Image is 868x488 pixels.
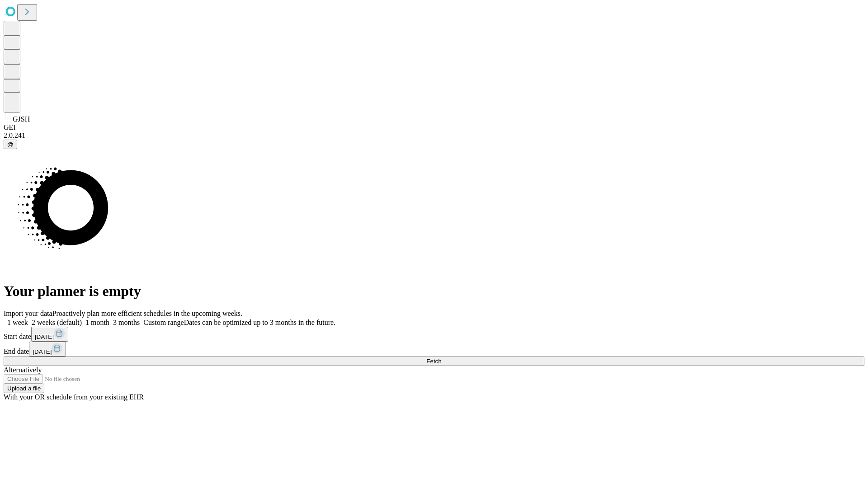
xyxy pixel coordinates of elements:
button: @ [4,140,17,149]
div: GEI [4,123,864,131]
span: Fetch [426,358,441,365]
h1: Your planner is empty [4,283,864,300]
span: With your OR schedule from your existing EHR [4,393,144,401]
div: Start date [4,327,864,342]
button: [DATE] [31,327,68,342]
span: 2 weeks (default) [32,319,82,326]
button: Upload a file [4,384,44,393]
button: [DATE] [29,342,66,357]
span: 3 months [113,319,140,326]
span: [DATE] [33,348,52,355]
span: Custom range [143,319,184,326]
span: 1 month [85,319,109,326]
span: Proactively plan more efficient schedules in the upcoming weeks. [52,310,242,317]
span: Dates can be optimized up to 3 months in the future. [184,319,335,326]
span: Import your data [4,310,52,317]
span: @ [7,141,14,148]
span: 1 week [7,319,28,326]
span: GJSH [13,115,30,123]
div: 2.0.241 [4,131,864,140]
button: Fetch [4,357,864,366]
span: Alternatively [4,366,42,374]
div: End date [4,342,864,357]
span: [DATE] [35,333,54,340]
